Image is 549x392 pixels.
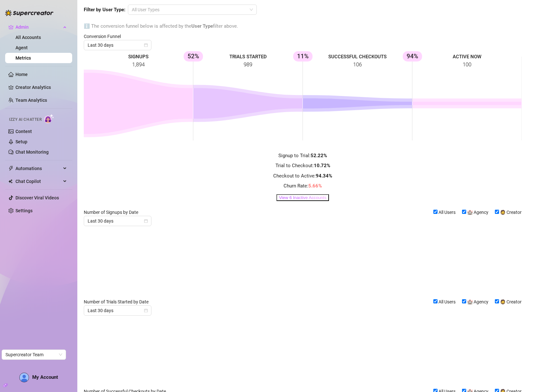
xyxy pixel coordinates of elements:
[15,208,33,213] a: Settings
[15,129,32,134] a: Content
[3,383,8,387] span: build
[15,55,31,61] a: Metrics
[314,163,330,168] strong: 10.72 %
[144,219,148,223] span: calendar
[495,299,499,303] input: 🧔 Creator
[84,23,90,29] span: info
[273,173,332,179] span: Checkout to Active:
[20,373,29,382] img: AD_cMMTxCeTpmN1d5MnKJ1j-_uXZCpTKapSSqNGg4PyXtR_tCW7gZXTNmFz2tpVv9LSyNV7ff1CaS4f4q0HLYKULQOwoM5GQR...
[9,117,42,123] span: Izzy AI Chatter
[15,35,41,40] a: All Accounts
[15,139,27,144] a: Setup
[15,149,49,155] a: Chat Monitoring
[84,23,522,30] div: The conversion funnel below is affected by the filter above.
[278,153,327,158] span: Signup to Trial:
[84,298,149,305] span: Number of Trials Started by Date
[5,350,62,359] span: Supercreator Team
[15,45,28,50] a: Agent
[467,210,488,215] span: 🏰 Agency
[438,299,456,304] span: All Users
[8,179,13,184] img: Chat Copilot
[279,195,326,200] span: View 6 Inactive Accounts
[433,299,438,303] input: All Users
[495,210,499,214] input: 🧔 Creator
[84,209,138,216] span: Number of Signups by Date
[316,173,332,179] strong: 94.34 %
[15,163,61,174] span: Automations
[284,183,322,189] span: Churn Rate:
[462,210,466,214] input: 🏰 Agency
[15,98,47,103] a: Team Analytics
[191,23,213,29] strong: User Type
[275,163,330,168] span: Trial to Checkout:
[500,210,522,215] span: 🧔 Creator
[88,40,148,50] span: Last 30 days
[15,82,67,92] a: Creator Analytics
[15,195,59,200] a: Discover Viral Videos
[308,183,322,189] strong: 5.66 %
[88,216,148,226] span: Last 30 days
[438,210,456,215] span: All Users
[8,24,14,30] span: crown
[433,210,438,214] input: All Users
[8,166,14,171] span: thunderbolt
[462,299,466,303] input: 🏰 Agency
[84,7,125,13] strong: Filter by User Type:
[84,33,522,40] div: Conversion Funnel
[500,299,522,304] span: 🧔 Creator
[467,299,488,304] span: 🏰 Agency
[276,194,329,201] button: View 6 Inactive Accounts
[15,22,61,32] span: Admin
[32,374,58,380] span: My Account
[88,306,148,315] span: Last 30 days
[15,176,61,186] span: Chat Copilot
[311,153,327,158] strong: 52.22 %
[144,43,148,47] span: calendar
[15,72,28,77] a: Home
[44,114,54,123] img: AI Chatter
[144,309,148,312] span: calendar
[5,10,53,16] img: logo-BBDzfeDw.svg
